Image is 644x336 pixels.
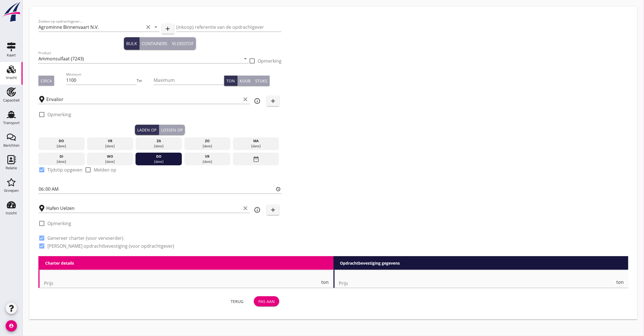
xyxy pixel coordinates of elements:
[254,98,261,104] i: info_outline
[44,279,320,288] input: Prijs
[254,207,261,213] i: info_outline
[185,159,229,164] div: [DATE]
[339,279,615,288] input: Prijs
[165,25,171,32] i: add
[3,144,19,147] div: Berichten
[40,159,83,164] div: [DATE]
[40,144,83,149] div: [DATE]
[38,76,54,86] button: Circa
[142,40,167,47] div: Containers
[161,127,183,133] div: Lossen op
[3,98,20,102] div: Capaciteit
[242,55,249,62] i: arrow_drop_down
[258,58,281,64] label: Opmerking
[185,154,229,159] div: vr
[1,1,21,22] img: logo-small.a267ee39.svg
[270,207,276,213] i: add
[242,205,249,212] i: clear
[224,296,249,306] button: Terug
[185,139,229,144] div: zo
[88,159,132,164] div: [DATE]
[47,243,174,249] label: [PERSON_NAME] opdrachtbevestiging (voor opdrachtgever)
[172,40,194,47] div: Vloeistof
[46,204,241,213] input: Losplaats
[137,127,156,133] div: Laden op
[38,54,241,63] input: Product
[3,121,20,125] div: Transport
[88,154,132,159] div: wo
[616,280,624,284] span: ton
[139,37,170,50] button: Containers
[94,167,116,173] label: Melden op
[170,37,196,50] button: Vloeistof
[46,95,241,104] input: Laadplaats
[6,76,17,80] div: Vracht
[226,78,235,84] div: Ton
[124,37,139,50] button: Bulk
[47,167,82,173] label: Tijdstip opgeven
[126,40,137,47] div: Bulk
[234,144,278,149] div: [DATE]
[47,112,71,117] label: Opmerking
[6,211,17,215] div: Inzicht
[176,23,282,32] input: (inkoop) referentie van de opdrachtgever
[41,78,52,84] div: Circa
[66,76,137,85] input: Minimum
[47,221,71,226] label: Opmerking
[258,298,275,304] div: Pas aan
[7,53,16,57] div: Kaart
[242,96,249,103] i: clear
[255,78,267,84] div: Stuks
[135,125,159,135] button: Laden op
[145,24,152,30] i: clear
[224,76,237,86] button: Ton
[159,125,185,135] button: Lossen op
[153,24,160,30] i: arrow_drop_down
[137,159,180,164] div: [DATE]
[40,139,83,144] div: do
[234,139,278,144] div: ma
[6,166,17,170] div: Relatie
[137,139,180,144] div: za
[137,78,154,83] div: Tot
[137,144,180,149] div: [DATE]
[253,154,259,164] i: date_range
[88,139,132,144] div: vr
[322,280,329,284] span: ton
[4,189,19,192] div: Groepen
[229,298,245,304] div: Terug
[270,98,276,104] i: add
[88,144,132,149] div: [DATE]
[254,296,279,306] button: Pas aan
[6,320,17,331] i: account_circle
[185,144,229,149] div: [DATE]
[154,76,224,85] input: Maximum
[237,76,253,86] button: Kuub
[47,235,123,241] label: Genereer charter (voor vervoerder)
[240,78,250,84] div: Kuub
[40,154,83,159] div: di
[137,154,180,159] div: do
[38,23,144,32] input: Zoeken op opdrachtgever...
[253,76,270,86] button: Stuks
